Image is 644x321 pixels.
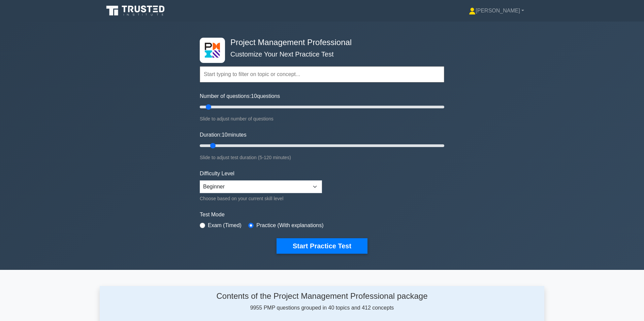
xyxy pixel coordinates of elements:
[222,132,228,138] span: 10
[208,221,241,229] label: Exam (Timed)
[228,38,411,47] h4: Project Management Professional
[200,211,444,219] label: Test Mode
[200,153,444,162] div: Slide to adjust test duration (5-120 minutes)
[256,221,323,229] label: Practice (With explanations)
[200,131,247,139] label: Duration: minutes
[163,291,481,301] h4: Contents of the Project Management Professional package
[200,194,322,203] div: Choose based on your current skill level
[453,4,540,17] a: [PERSON_NAME]
[200,170,234,178] label: Difficulty Level
[200,115,444,123] div: Slide to adjust number of questions
[163,291,481,312] div: 9955 PMP questions grouped in 40 topics and 412 concepts
[200,66,444,82] input: Start typing to filter on topic or concept...
[251,93,257,99] span: 10
[200,92,280,100] label: Number of questions: questions
[277,238,367,254] button: Start Practice Test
